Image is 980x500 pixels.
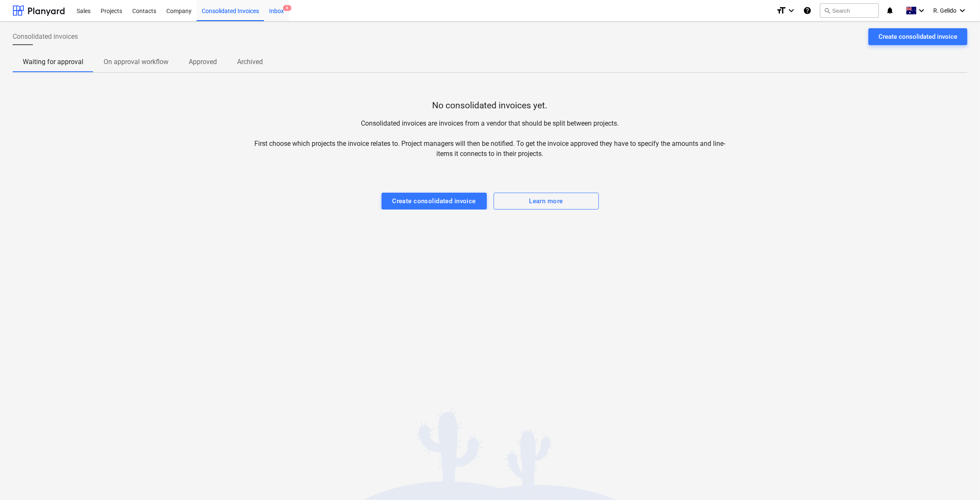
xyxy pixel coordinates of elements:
p: Consolidated invoices are invoices from a vendor that should be split between projects. First cho... [251,118,729,159]
p: Archived [237,57,263,67]
button: Search [820,3,879,18]
span: 6 [283,5,291,11]
p: No consolidated invoices yet. [433,100,548,112]
button: Create consolidated invoice [868,28,967,45]
button: Create consolidated invoice [382,193,487,210]
i: Knowledge base [803,5,812,16]
span: Consolidated invoices [13,32,78,42]
div: Learn more [529,196,563,207]
i: keyboard_arrow_down [786,5,796,16]
div: Create consolidated invoice [879,31,957,42]
i: keyboard_arrow_down [957,5,967,16]
span: R. Gelido [933,7,956,14]
i: notifications [886,5,894,16]
span: search [824,7,830,14]
div: Create consolidated invoice [392,196,476,207]
button: Learn more [494,193,599,210]
i: format_size [776,5,786,16]
p: On approval workflow [104,57,168,67]
i: keyboard_arrow_down [916,5,927,16]
p: Approved [189,57,217,67]
p: Waiting for approval [23,57,83,67]
iframe: Chat Widget [938,460,980,500]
